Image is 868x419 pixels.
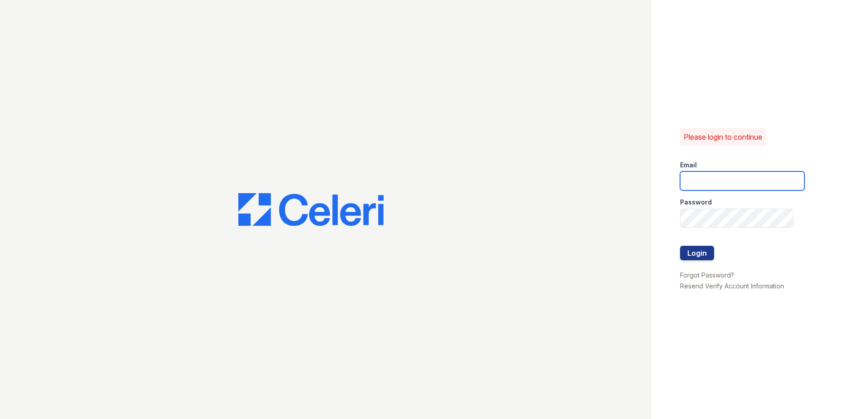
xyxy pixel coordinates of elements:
a: Resend Verify Account Information [680,282,784,290]
img: CE_Logo_Blue-a8612792a0a2168367f1c8372b55b34899dd931a85d93a1a3d3e32e68fde9ad4.png [238,193,384,226]
a: Forgot Password? [680,271,734,279]
p: Please login to continue [684,132,762,142]
button: Login [680,246,714,260]
label: Email [680,161,697,170]
label: Password [680,198,712,207]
